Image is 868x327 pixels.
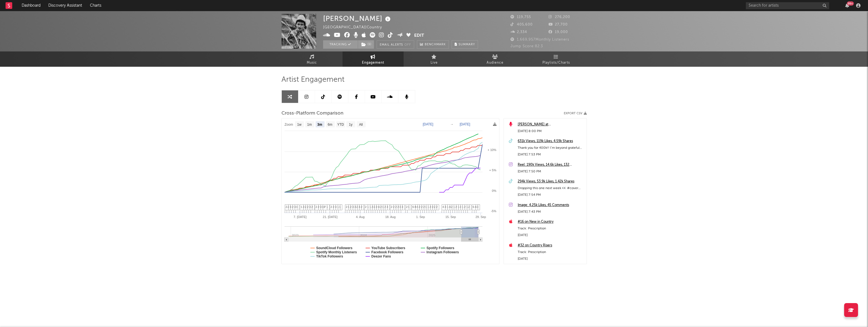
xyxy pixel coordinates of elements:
span: 2 [356,205,358,209]
span: 119,755 [510,15,531,19]
a: 294k Views, 53.9k Likes, 1.42k Shares [518,178,584,185]
span: 3 [460,205,461,209]
button: Edit [414,32,424,39]
span: 2 [305,205,306,209]
span: 2 [432,205,434,209]
a: Playlists/Charts [526,51,587,67]
text: 15. Sep [445,215,456,219]
span: 3 [294,205,296,209]
span: 2 [316,205,317,209]
a: Image: 4.25k Likes, 45 Comments [518,202,584,209]
span: 3 [402,205,403,209]
text: -5% [491,209,496,213]
text: Zoom [285,123,293,127]
span: 4 [442,205,444,209]
text: YTD [337,123,344,127]
span: 2 [346,205,348,209]
a: Engagement [343,51,404,67]
span: 2 [331,205,332,209]
span: 3 [399,205,401,209]
span: 2 [286,205,287,209]
a: Live [404,51,465,67]
span: 2 [421,205,423,209]
div: [DATE] 7:54 PM [518,192,584,198]
text: → [450,122,454,126]
span: 276,200 [549,15,570,19]
button: Export CSV [564,112,587,115]
div: Track: Prescription [518,249,584,256]
span: 3 [290,205,291,209]
span: Cross-Platform Comparison [281,110,343,117]
a: #32 on Country Risers [518,242,584,249]
span: 1,669,957 Monthly Listeners [510,38,569,41]
text: 4. Aug [356,215,364,219]
div: [DATE] 7:43 PM [518,209,584,215]
a: Audience [465,51,526,67]
span: 1 [348,205,349,209]
span: 6 [473,205,474,209]
span: 2 [397,205,399,209]
a: [PERSON_NAME] at [GEOGRAPHIC_DATA] ([DATE]) [518,121,584,128]
span: 3 [387,205,388,209]
text: [DATE] [460,122,470,126]
em: Off [404,43,411,46]
span: 1 [337,205,339,209]
text: 18. Aug [385,215,395,219]
span: 1 [367,205,369,209]
span: 1 [453,205,455,209]
button: (1) [358,40,374,49]
button: Tracking [323,40,358,49]
div: 99 + [847,1,854,6]
a: Music [281,51,343,67]
span: 3 [352,205,354,209]
span: 3 [359,205,360,209]
span: 3 [445,205,446,209]
span: 4 [378,205,380,209]
span: Audience [487,60,504,66]
span: 1 [427,205,429,209]
text: Instagram Followers [426,250,459,254]
span: 2 [374,205,375,209]
text: Facebook Followers [371,250,403,254]
span: 1 [369,205,371,209]
span: 2 [436,205,438,209]
span: 2 [365,205,367,209]
text: + 10% [487,148,496,152]
span: 2 [292,205,294,209]
span: 10 [322,205,325,209]
text: + 5% [489,169,496,172]
div: [DATE] 7:50 PM [518,168,584,175]
span: 2,334 [510,30,527,34]
text: 7. [DATE] [293,215,306,219]
span: 19,000 [549,30,568,34]
text: 1y [349,123,353,127]
text: Spotify Followers [426,246,454,250]
span: 1 [458,205,459,209]
span: 2 [456,205,457,209]
a: 631k Views, 119k Likes, 4.59k Shares [518,138,584,145]
span: 2 [468,205,470,209]
span: 2 [333,205,334,209]
a: #16 on New in Country [518,219,584,225]
div: [DATE] 8:00 PM [518,128,584,135]
div: [GEOGRAPHIC_DATA] | Country [323,24,388,31]
div: Dropping this one next week 👀 #cover #georgestrait #countrymusic #braxtonkeith [518,185,584,192]
span: 2 [430,205,431,209]
span: Music [307,60,317,66]
span: Playlists/Charts [542,60,570,66]
span: 2 [391,205,393,209]
text: 21. [DATE] [323,215,337,219]
span: 2 [395,205,397,209]
a: Reel: 190k Views, 14.6k Likes, 132 Comments [518,162,584,168]
text: 6m [328,123,332,127]
span: 2 [419,205,421,209]
span: 2 [318,205,319,209]
span: 1 [408,205,410,209]
button: Email AlertsOff [377,40,414,49]
span: Summary [459,43,475,46]
span: Benchmark [425,41,446,48]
